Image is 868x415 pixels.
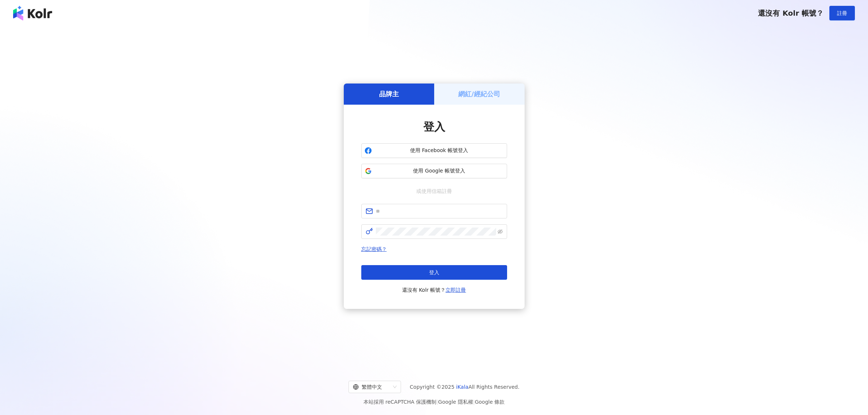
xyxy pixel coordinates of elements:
div: 繁體中文 [353,381,390,393]
a: Google 隱私權 [438,399,473,405]
span: 使用 Google 帳號登入 [375,167,504,175]
a: Google 條款 [475,399,505,405]
a: 忘記密碼？ [361,246,387,252]
span: 還沒有 Kolr 帳號？ [402,286,466,294]
button: 使用 Google 帳號登入 [361,164,507,178]
span: 或使用信箱註冊 [411,187,457,195]
button: 登入 [361,265,507,280]
span: 本站採用 reCAPTCHA 保護機制 [363,397,505,406]
span: | [436,399,438,405]
span: 使用 Facebook 帳號登入 [375,147,504,154]
span: eye-invisible [498,229,503,234]
span: 登入 [423,120,445,133]
h5: 網紅/經紀公司 [458,89,500,98]
button: 註冊 [829,6,855,20]
span: 還沒有 Kolr 帳號？ [758,9,824,18]
img: logo [13,6,52,20]
span: | [473,399,475,405]
button: 使用 Facebook 帳號登入 [361,143,507,158]
a: iKala [456,384,468,390]
span: 登入 [429,269,439,275]
h5: 品牌主 [379,89,399,98]
span: 註冊 [837,10,847,16]
a: 立即註冊 [445,287,466,293]
span: Copyright © 2025 All Rights Reserved. [410,383,519,391]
